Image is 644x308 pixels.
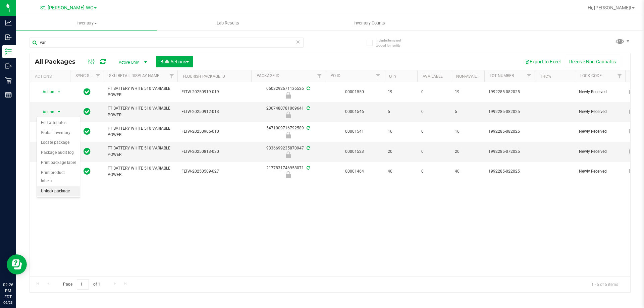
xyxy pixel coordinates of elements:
[160,59,189,64] span: Bulk Actions
[540,74,551,79] a: THC%
[250,151,326,158] div: Newly Received
[306,146,310,150] span: Sync from Compliance System
[579,128,621,135] span: Newly Received
[306,106,310,111] span: Sync from Compliance System
[183,74,225,79] a: Flourish Package ID
[306,166,310,170] span: Sync from Compliance System
[84,147,91,156] span: In Sync
[250,165,326,178] div: 2177831746958071
[345,149,364,154] a: 00001523
[108,145,173,158] span: FT BATTERY WHITE 510 VARIABLE POWER
[37,87,55,97] span: Action
[306,86,310,91] span: Sync from Compliance System
[250,92,326,99] div: Newly Received
[108,105,173,118] span: FT BATTERY WHITE 510 VARIABLE POWER
[388,109,413,115] span: 5
[3,282,13,300] p: 02:26 PM EDT
[55,107,63,117] span: select
[456,74,486,79] a: Non-Available
[84,167,91,176] span: In Sync
[455,148,480,155] span: 20
[75,73,101,78] a: Sync Status
[5,48,12,55] inline-svg: Inventory
[93,70,104,82] a: Filter
[84,127,91,136] span: In Sync
[421,109,447,115] span: 0
[40,5,93,11] span: St. [PERSON_NAME] WC
[55,87,63,97] span: select
[579,168,621,175] span: Newly Received
[520,56,565,67] button: Export to Excel
[614,70,625,82] a: Filter
[5,77,12,84] inline-svg: Retail
[488,148,531,155] span: 1992285-072025
[455,89,480,95] span: 19
[314,70,325,82] a: Filter
[579,109,621,115] span: Newly Received
[388,148,413,155] span: 20
[455,168,480,175] span: 40
[5,91,12,98] inline-svg: Reports
[388,168,413,175] span: 40
[250,85,326,99] div: 0503292671136526
[3,300,13,305] p: 09/23
[250,145,326,158] div: 9336699235870947
[421,128,447,135] span: 0
[345,169,364,174] a: 00001464
[57,279,106,290] span: Page of 1
[37,118,80,128] li: Edit attributes
[455,128,480,135] span: 16
[157,16,299,30] a: Lab Results
[565,56,620,67] button: Receive Non-Cannabis
[5,63,12,69] inline-svg: Outbound
[37,168,80,186] li: Print product labels
[250,112,326,118] div: Newly Received
[345,89,364,94] a: 00001550
[330,73,340,78] a: PO ID
[16,20,157,26] span: Inventory
[77,279,89,290] input: 1
[257,73,279,78] a: Package ID
[37,128,80,138] li: Global inventory
[7,254,27,274] iframe: Resource center
[299,16,440,30] a: Inventory Counts
[421,89,447,95] span: 0
[156,56,193,67] button: Bulk Actions
[389,74,396,79] a: Qty
[37,138,80,148] li: Locate package
[84,107,91,116] span: In Sync
[488,109,531,115] span: 1992285-082025
[586,279,624,289] span: 1 - 5 of 5 items
[373,70,384,82] a: Filter
[181,128,247,135] span: FLTW-20250905-010
[108,125,173,138] span: FT BATTERY WHITE 510 VARIABLE POWER
[579,89,621,95] span: Newly Received
[5,34,12,41] inline-svg: Inbound
[181,148,247,155] span: FLTW-20250813-030
[208,20,248,26] span: Lab Results
[388,128,413,135] span: 16
[37,107,55,117] span: Action
[296,38,300,46] span: Clear
[109,73,159,78] a: Sku Retail Display Name
[524,70,535,82] a: Filter
[345,129,364,134] a: 00001541
[490,73,514,78] a: Lot Number
[37,186,80,196] li: Unlock package
[30,38,304,48] input: Search Package ID, Item Name, SKU, Lot or Part Number...
[421,168,447,175] span: 0
[37,158,80,168] li: Print package label
[345,109,364,114] a: 00001546
[84,87,91,97] span: In Sync
[35,74,67,79] div: Actions
[250,125,326,138] div: 5471009716792589
[35,58,82,65] span: All Packages
[250,105,326,118] div: 2307480781069641
[588,5,631,10] span: Hi, [PERSON_NAME]!
[37,148,80,158] li: Package audit log
[16,16,157,30] a: Inventory
[344,20,394,26] span: Inventory Counts
[306,126,310,130] span: Sync from Compliance System
[580,73,602,78] a: Lock Code
[488,89,531,95] span: 1992285-082025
